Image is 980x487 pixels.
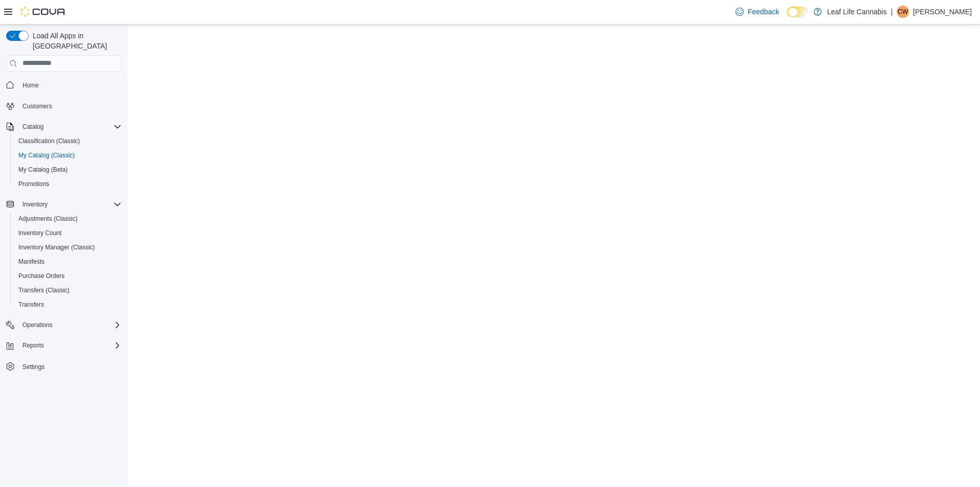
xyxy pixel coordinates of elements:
p: [PERSON_NAME] [913,6,972,18]
a: Feedback [731,2,783,22]
span: Dark Mode [787,17,788,18]
a: Customers [18,100,56,112]
button: Manifests [10,254,126,269]
span: My Catalog (Classic) [18,151,75,159]
span: Transfers (Classic) [18,286,69,294]
button: Promotions [10,177,126,191]
a: Classification (Classic) [14,135,84,147]
span: Adjustments (Classic) [18,215,78,223]
span: Operations [22,321,53,329]
span: Transfers [14,298,121,311]
div: Christopher Walsh [897,6,909,18]
button: Classification (Classic) [10,134,126,148]
button: Catalog [18,121,47,133]
span: My Catalog (Classic) [14,149,121,161]
button: Inventory Count [10,226,126,240]
p: Leaf Life Cannabis [827,6,887,18]
span: Classification (Classic) [18,137,80,145]
span: Customers [18,100,121,112]
span: Reports [18,339,121,352]
button: Home [2,78,126,92]
button: My Catalog (Classic) [10,148,126,163]
a: Manifests [14,256,48,268]
span: Transfers (Classic) [14,284,121,296]
a: Transfers (Classic) [14,284,73,296]
button: Inventory Manager (Classic) [10,240,126,254]
span: Inventory Count [14,227,121,239]
a: My Catalog (Classic) [14,149,79,161]
span: Customers [22,102,52,110]
nav: Complex example [6,74,121,401]
span: Transfers [18,300,44,309]
span: Home [22,81,39,89]
button: Reports [2,338,126,353]
a: Settings [18,361,48,373]
span: My Catalog (Beta) [14,164,121,176]
button: Catalog [2,120,126,134]
span: CW [898,6,908,18]
span: Settings [18,360,121,373]
span: Promotions [18,180,50,188]
a: Purchase Orders [14,270,69,282]
span: Operations [18,319,121,331]
span: Inventory Count [18,229,62,237]
img: Cova [20,7,66,17]
span: Inventory [22,200,47,208]
button: Adjustments (Classic) [10,212,126,226]
button: Transfers (Classic) [10,283,126,297]
button: Purchase Orders [10,269,126,283]
span: Purchase Orders [18,272,65,280]
button: Inventory [2,197,126,212]
span: Classification (Classic) [14,135,121,147]
a: Adjustments (Classic) [14,213,82,225]
a: Inventory Manager (Classic) [14,241,99,253]
span: Manifests [14,256,121,268]
span: Catalog [18,121,121,133]
input: Dark Mode [787,7,808,17]
span: Inventory Manager (Classic) [18,243,95,251]
button: Reports [18,339,48,352]
button: Operations [18,319,57,331]
button: Settings [2,359,126,374]
span: Promotions [14,178,121,190]
span: Manifests [18,258,44,266]
p: | [891,6,893,18]
a: Inventory Count [14,227,66,239]
a: Transfers [14,298,48,311]
span: Adjustments (Classic) [14,213,121,225]
span: Inventory [18,198,121,211]
a: Home [18,79,43,91]
span: Feedback [748,7,779,17]
a: My Catalog (Beta) [14,164,72,176]
span: My Catalog (Beta) [18,166,68,174]
button: Transfers [10,297,126,312]
span: Catalog [22,123,43,131]
button: Customers [2,99,126,113]
span: Load All Apps in [GEOGRAPHIC_DATA] [29,31,121,51]
button: Inventory [18,198,52,211]
span: Purchase Orders [14,270,121,282]
span: Settings [22,363,44,371]
button: Operations [2,318,126,332]
a: Promotions [14,178,54,190]
span: Reports [22,341,44,350]
span: Inventory Manager (Classic) [14,241,121,253]
button: My Catalog (Beta) [10,163,126,177]
span: Home [18,79,121,91]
